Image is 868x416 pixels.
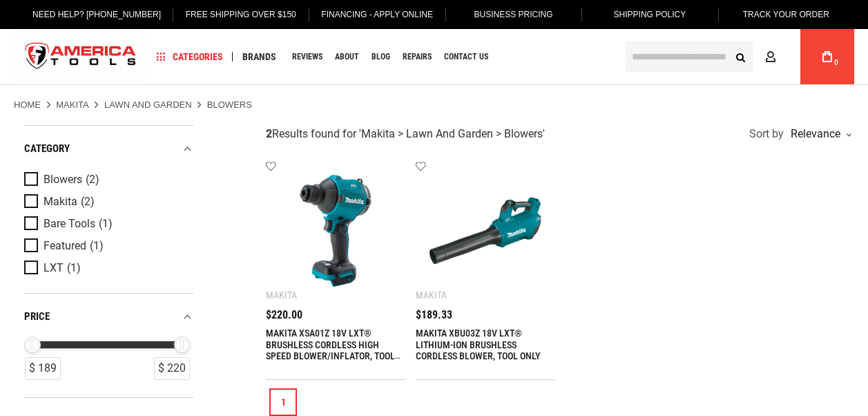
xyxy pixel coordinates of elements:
[151,48,229,66] a: Categories
[236,48,282,66] a: Brands
[266,310,302,321] span: $220.00
[207,100,252,110] strong: Blowers
[266,127,272,140] strong: 2
[361,127,543,140] span: Makita > Lawn And Garden > Blowers
[242,52,276,62] span: Brands
[24,172,190,187] a: Blowers (2)
[24,125,193,398] div: Product Filters
[292,53,322,61] span: Reviews
[90,240,104,252] span: (1)
[44,173,82,186] span: Blowers
[24,216,190,231] a: Bare Tools (1)
[14,99,41,111] a: Home
[104,99,192,111] a: Lawn And Garden
[614,10,686,19] span: Shipping Policy
[335,53,359,61] span: About
[372,53,390,61] span: Blog
[14,31,148,83] img: America Tools
[25,357,61,380] div: $ 189
[14,31,148,83] a: store logo
[44,196,77,208] span: Makita
[396,48,438,66] a: Repairs
[416,310,452,321] span: $189.33
[24,238,190,254] a: Featured (1)
[266,328,401,374] a: MAKITA XSA01Z 18V LXT® BRUSHLESS CORDLESS HIGH SPEED BLOWER/INFLATOR, TOOL ONLY
[444,53,488,61] span: Contact Us
[44,240,86,252] span: Featured
[56,99,88,111] a: Makita
[67,263,81,274] span: (1)
[44,218,95,230] span: Bare Tools
[416,290,447,301] div: Makita
[24,140,193,158] div: category
[727,44,753,70] button: Search
[430,175,541,287] img: MAKITA XBU03Z 18V LXT® LITHIUM‑ION BRUSHLESS CORDLESS BLOWER, TOOL ONLY
[286,48,329,66] a: Reviews
[416,328,540,362] a: MAKITA XBU03Z 18V LXT® LITHIUM‑ION BRUSHLESS CORDLESS BLOWER, TOOL ONLY
[269,388,297,416] a: 1
[329,48,365,66] a: About
[787,129,851,140] div: Relevance
[365,48,396,66] a: Blog
[24,261,190,276] a: LXT (1)
[834,59,838,66] span: 0
[24,194,190,209] a: Makita (2)
[280,175,392,287] img: MAKITA XSA01Z 18V LXT® BRUSHLESS CORDLESS HIGH SPEED BLOWER/INFLATOR, TOOL ONLY
[403,53,432,61] span: Repairs
[749,129,784,140] span: Sort by
[438,48,494,66] a: Contact Us
[266,290,297,301] div: Makita
[44,262,64,274] span: LXT
[814,29,840,84] a: 0
[99,218,113,230] span: (1)
[154,357,190,380] div: $ 220
[266,127,545,142] div: Results found for ' '
[24,308,193,326] div: price
[86,174,99,186] span: (2)
[157,52,223,62] span: Categories
[81,196,95,208] span: (2)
